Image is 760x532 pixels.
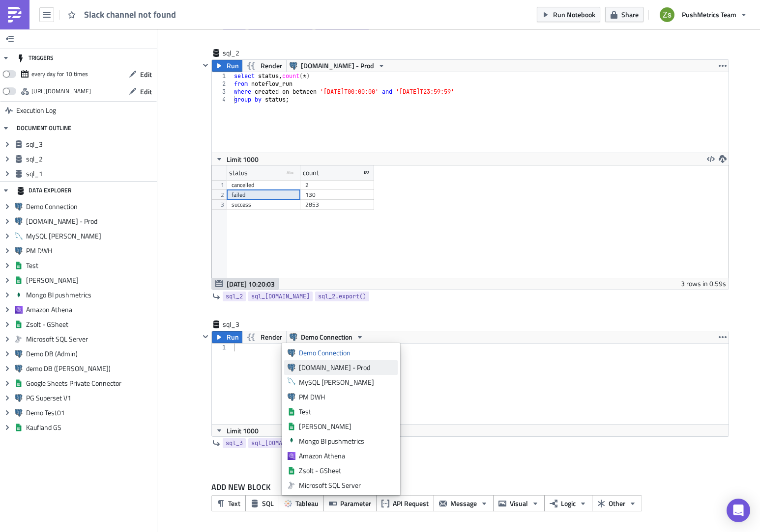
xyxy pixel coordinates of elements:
div: 3 [212,88,232,96]
div: 1 [212,344,232,351]
span: sql_[DOMAIN_NAME] [251,292,310,301]
span: Share [621,9,639,20]
div: PM DWH [299,392,394,402]
span: Demo Connection [26,202,154,211]
div: Test [299,407,394,417]
div: [DOMAIN_NAME] - Prod [299,363,394,372]
div: every day for 10 times [31,67,88,81]
button: Edit [124,84,157,99]
label: ADD NEW BLOCK [211,481,729,493]
div: 130 [305,190,369,200]
span: Kaufland GS [26,423,154,432]
div: Microsoft SQL Server [299,480,394,490]
button: Hide content [200,59,211,71]
span: Run [227,60,239,72]
span: [DOMAIN_NAME] - Prod [26,217,154,226]
div: cancelled [232,180,295,190]
div: success [232,200,295,210]
span: sql_[DOMAIN_NAME] [251,438,310,448]
img: PushMetrics [7,7,23,23]
button: Other [592,495,642,511]
span: PG Superset V1 [26,394,154,402]
a: sql_3 [223,438,246,448]
div: Amazon Athena [299,451,394,461]
div: count [303,165,319,180]
span: Edit [140,86,152,97]
div: Demo Connection [299,348,394,358]
img: Avatar [659,6,675,23]
button: Message [434,495,494,511]
span: sql_3 [26,140,154,149]
span: API Request [393,498,429,508]
span: Text [228,498,240,508]
span: Render [261,60,282,72]
div: Open Intercom Messenger [727,499,750,522]
button: Edit [124,67,157,82]
span: Google Sheets Private Connector [26,379,154,388]
span: [DATE] 10:20:03 [227,279,275,289]
a: sql_2 [223,292,246,301]
span: sql_3 [223,319,262,329]
button: Share [605,7,643,22]
span: Visual [510,498,528,508]
div: MySQL [PERSON_NAME] [299,377,394,387]
button: Limit 1000 [212,153,262,165]
span: Render [261,331,282,343]
a: sql_[DOMAIN_NAME] [248,438,313,448]
div: 2853 [305,200,369,210]
button: Demo Connection [286,331,367,343]
span: Microsoft SQL Server [26,335,154,344]
button: Render [242,60,287,72]
span: Run Notebook [553,9,595,20]
button: Run Notebook [537,7,600,22]
span: Demo Test01 [26,408,154,417]
div: Mongo BI pushmetrics [299,436,394,446]
button: Run [212,331,242,343]
div: https://pushmetrics.io/api/v1/report/OzoP2mvLKa/webhook?token=2c6d4b08a2ad4407a21e821d3b70eb87 [31,84,91,99]
div: 3 rows in 0.59s [681,278,726,290]
span: Demo DB (Admin) [26,349,154,358]
span: Parameter [340,498,371,508]
span: demo DB ([PERSON_NAME]) [26,364,154,373]
button: Logic [544,495,592,511]
button: [DATE] 10:20:03 [212,278,279,290]
span: SQL [262,498,274,508]
div: 2 [212,80,232,88]
div: DOCUMENT OUTLINE [17,119,71,137]
div: [PERSON_NAME] [299,422,394,431]
div: status [229,165,248,180]
span: sql_2 [223,48,262,58]
button: SQL [245,495,279,511]
a: sql_2.export() [315,292,369,301]
span: Mongo BI pushmetrics [26,291,154,299]
div: 1 [212,72,232,80]
span: sql_2 [226,292,243,301]
button: API Request [376,495,434,511]
button: Parameter [323,495,377,511]
button: Visual [493,495,545,511]
span: PushMetrics Team [682,9,736,20]
span: Run [227,331,239,343]
div: Zsolt - GSheet [299,466,394,476]
div: 2 [305,180,369,190]
span: [DOMAIN_NAME] - Prod [301,60,374,72]
span: Edit [140,69,152,80]
button: Run [212,60,242,72]
button: Limit 1000 [212,425,262,436]
div: 4 [212,96,232,104]
span: Demo Connection [301,331,352,343]
button: Text [211,495,246,511]
button: Tableau [279,495,324,511]
span: Limit 1000 [227,154,259,164]
button: PushMetrics Team [654,4,753,26]
button: Render [242,331,287,343]
span: Other [609,498,625,508]
button: Hide content [200,331,211,343]
span: PM DWH [26,246,154,255]
span: Message [450,498,477,508]
span: sql_3 [226,438,243,448]
span: Limit 1000 [227,426,259,436]
div: DATA EXPLORER [17,182,71,199]
span: sql_1 [26,169,154,178]
span: Execution Log [16,102,56,119]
